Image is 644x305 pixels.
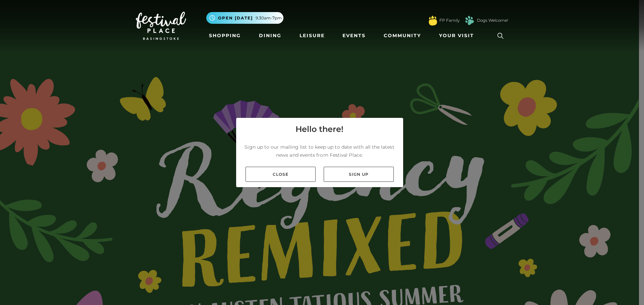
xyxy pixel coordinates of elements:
a: Close [246,167,316,182]
span: Your Visit [439,32,474,39]
span: Open [DATE] [218,15,253,21]
a: Dining [256,29,284,42]
a: Community [381,29,424,42]
a: Leisure [297,29,327,42]
a: Dogs Welcome! [477,17,508,23]
a: Events [340,29,368,42]
a: Your Visit [436,29,480,42]
p: Sign up to our mailing list to keep up to date with all the latest news and events from Festival ... [241,143,398,159]
button: Open [DATE] 9.30am-7pm [206,12,283,24]
a: FP Family [439,17,460,23]
a: Shopping [206,29,244,42]
img: Festival Place Logo [136,12,186,40]
span: 9.30am-7pm [256,15,282,21]
h4: Hello there! [296,123,343,135]
a: Sign up [324,167,394,182]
